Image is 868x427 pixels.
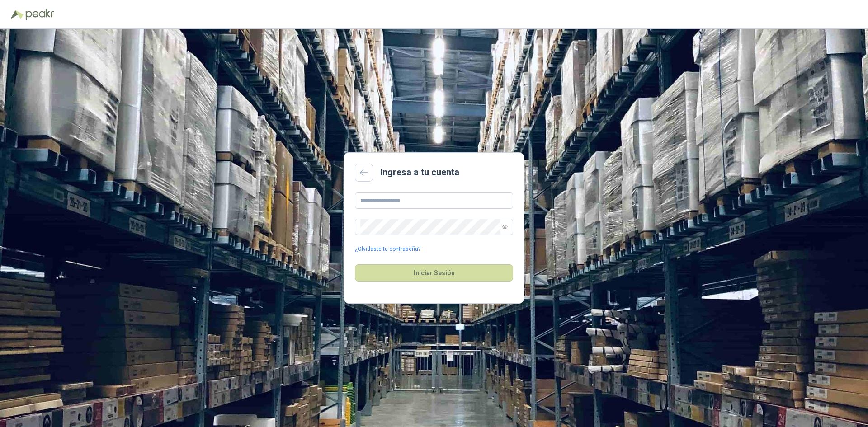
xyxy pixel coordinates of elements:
span: eye-invisible [502,224,508,230]
h2: Ingresa a tu cuenta [380,165,459,179]
button: Iniciar Sesión [355,264,513,282]
img: Peakr [25,9,54,20]
a: ¿Olvidaste tu contraseña? [355,245,420,253]
img: Logo [11,10,24,19]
